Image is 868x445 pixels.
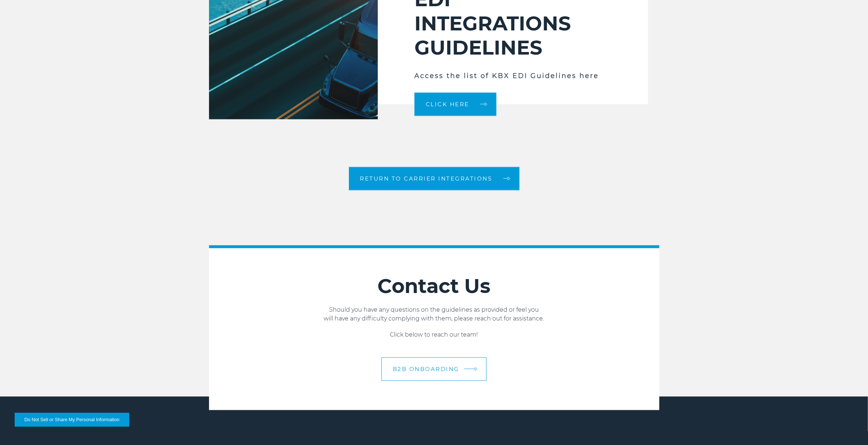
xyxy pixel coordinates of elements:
img: arrow [475,367,478,371]
h3: Access the list of KBX EDI Guidelines here [414,71,611,81]
p: Click below to reach our team! [209,330,659,339]
p: Should you have any questions on the guidelines as provided or feel you will have any difficulty ... [209,305,659,323]
a: Click Here arrow arrow [414,93,496,116]
a: B2B Onboarding arrow arrow [381,357,487,381]
a: Return to Carrier Integrations arrow arrow [349,167,519,190]
span: Click Here [426,101,469,107]
span: Return to Carrier Integrations [360,176,492,181]
span: B2B Onboarding [393,366,459,372]
button: Do Not Sell or Share My Personal Information [15,413,129,427]
h2: Contact Us [209,274,659,298]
